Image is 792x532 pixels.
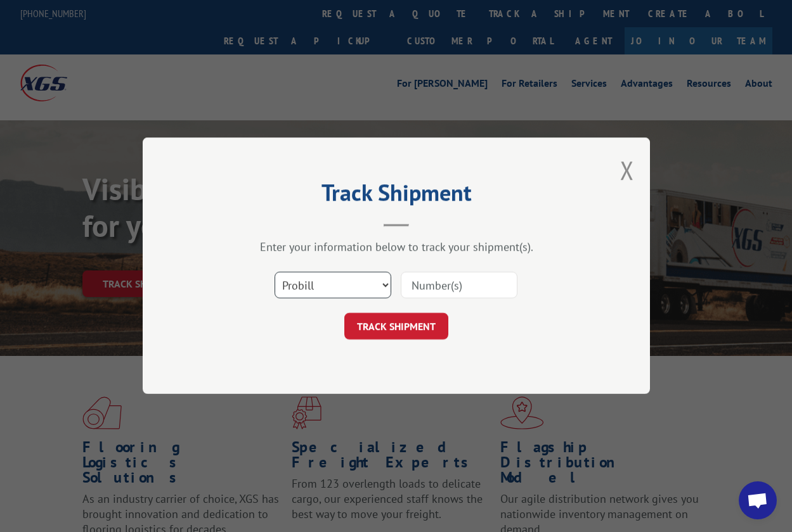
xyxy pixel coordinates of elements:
[206,240,587,255] div: Enter your information below to track your shipment(s).
[739,481,777,519] a: Open chat
[401,272,517,299] input: Number(s)
[620,153,634,187] button: Close modal
[344,313,448,340] button: TRACK SHIPMENT
[206,184,587,208] h2: Track Shipment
